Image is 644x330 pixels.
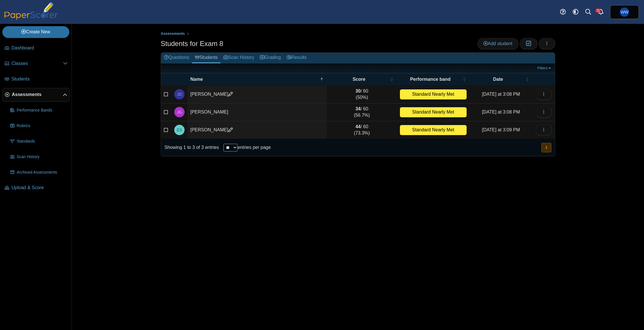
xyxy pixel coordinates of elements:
[400,89,467,99] div: Standard Nearly Met
[221,53,257,63] a: Scan History
[355,89,361,93] b: 30
[390,73,394,85] span: Score : Activate to sort
[17,154,68,160] span: Scan History
[187,121,327,139] td: [PERSON_NAME]
[11,60,63,67] span: Classes
[410,77,450,82] span: Performance band
[11,45,68,51] span: Dashboard
[526,73,529,85] span: Date : Activate to sort
[177,128,182,132] span: Enrique Salinas
[400,125,467,135] div: Standard Nearly Met
[352,77,365,82] span: Score
[541,143,551,152] button: 1
[161,31,185,36] span: Assessments
[177,110,182,114] span: Justin Garcia
[400,107,467,117] div: Standard Nearly Met
[482,92,520,97] time: Sep 11, 2025 at 3:08 PM
[2,57,70,71] a: Classes
[192,53,221,63] a: Students
[327,121,397,139] td: / 60 (73.3%)
[11,76,68,82] span: Students
[463,73,466,85] span: Performance band : Activate to sort
[2,26,69,38] a: Create New
[17,108,68,113] span: Performance Bands
[159,30,186,37] a: Assessments
[187,86,327,103] td: [PERSON_NAME]
[610,5,639,19] a: William Whitney
[482,127,520,132] time: Sep 11, 2025 at 3:09 PM
[541,143,551,152] nav: pagination
[161,139,219,156] div: Showing 1 to 3 of 3 entries
[8,103,70,117] a: Performance Bands
[8,135,70,148] a: Standards
[8,150,70,164] a: Scan History
[2,16,60,21] a: PaperScorer
[17,139,68,144] span: Standards
[161,39,223,49] h1: Students for Exam 8
[17,123,68,129] span: Rubrics
[327,103,397,121] td: / 60 (56.7%)
[536,65,553,71] a: Filters
[355,106,361,111] b: 34
[355,124,361,129] b: 44
[187,103,327,121] td: [PERSON_NAME]
[177,92,182,96] span: Joseph Dominguez
[320,73,323,85] span: Name : Activate to invert sorting
[621,10,628,14] span: William Whitney
[2,88,70,102] a: Assessments
[17,170,68,175] span: Archived Assessments
[8,119,70,133] a: Rubrics
[483,41,512,46] span: Add student
[482,110,520,114] time: Sep 11, 2025 at 3:08 PM
[257,53,284,63] a: Grading
[190,77,203,82] span: Name
[237,145,271,150] label: entries per page
[2,2,60,20] img: PaperScorer
[2,181,70,195] a: Upload & Score
[620,7,629,17] span: William Whitney
[284,53,309,63] a: Results
[327,86,397,103] td: / 60 (50%)
[477,38,518,49] a: Add student
[11,185,68,191] span: Upload & Score
[161,53,192,63] a: Questions
[12,91,63,98] span: Assessments
[595,6,607,18] a: Alerts
[2,72,70,86] a: Students
[2,41,70,55] a: Dashboard
[493,77,503,82] span: Date
[8,166,70,179] a: Archived Assessments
